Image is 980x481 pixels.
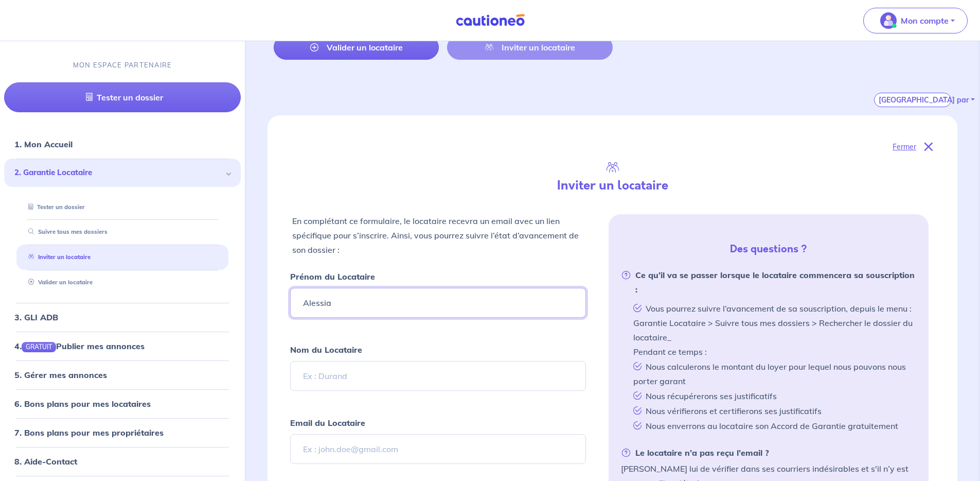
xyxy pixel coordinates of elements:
h5: Des questions ? [613,243,924,255]
input: Ex : John [290,288,585,318]
li: Vous pourrez suivre l’avancement de sa souscription, depuis le menu : Garantie Locataire > Suivre... [629,301,916,359]
li: Nous enverrons au locataire son Accord de Garantie gratuitement [629,418,916,433]
input: Ex : john.doe@gmail.com [290,434,585,464]
div: 2. Garantie Locataire [4,159,241,187]
a: Tester un dossier [4,83,241,113]
img: illu_account_valid_menu.svg [880,12,897,29]
strong: Ce qu’il va se passer lorsque le locataire commencera sa souscription : [621,268,916,297]
div: 5. Gérer mes annonces [4,365,241,385]
a: Valider un locataire [274,35,439,60]
div: 7. Bons plans pour mes propriétaires [4,422,241,443]
input: Ex : Durand [290,361,585,391]
div: 6. Bons plans pour mes locataires [4,393,241,414]
div: 8. Aide-Contact [4,451,241,472]
div: 1. Mon Accueil [4,134,241,155]
a: Valider un locataire [24,279,93,286]
button: [GEOGRAPHIC_DATA] par [874,93,951,107]
a: 4.GRATUITPublier mes annonces [14,341,145,351]
a: Inviter un locataire [24,254,91,261]
p: MON ESPACE PARTENAIRE [73,60,172,70]
a: 8. Aide-Contact [14,456,77,467]
strong: Prénom du Locataire [290,271,375,282]
div: 3. GLI ADB [4,307,241,328]
a: 6. Bons plans pour mes locataires [14,399,151,409]
a: 3. GLI ADB [14,312,58,322]
div: Suivre tous mes dossiers [16,224,228,241]
p: Mon compte [901,14,949,27]
a: 7. Bons plans pour mes propriétaires [14,427,164,438]
p: Fermer [893,140,916,153]
a: Suivre tous mes dossiers [24,229,108,236]
strong: Le locataire n’a pas reçu l’email ? [621,445,769,460]
strong: Nom du Locataire [290,345,362,355]
span: 2. Garantie Locataire [14,167,223,179]
li: Nous vérifierons et certifierons ses justificatifs [629,403,916,418]
li: Nous récupérerons ses justificatifs [629,388,916,403]
p: En complétant ce formulaire, le locataire recevra un email avec un lien spécifique pour s’inscrir... [292,214,583,257]
button: illu_account_valid_menu.svgMon compte [863,8,968,33]
a: 5. Gérer mes annonces [14,370,107,380]
div: Valider un locataire [16,274,228,291]
img: Cautioneo [452,14,529,27]
div: Tester un dossier [16,199,228,216]
a: Tester un dossier [24,203,85,211]
strong: Email du Locataire [290,418,365,428]
div: 4.GRATUITPublier mes annonces [4,336,241,356]
li: Nous calculerons le montant du loyer pour lequel nous pouvons nous porter garant [629,359,916,388]
h4: Inviter un locataire [449,178,775,193]
a: 1. Mon Accueil [14,140,73,150]
div: Inviter un locataire [16,249,228,266]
